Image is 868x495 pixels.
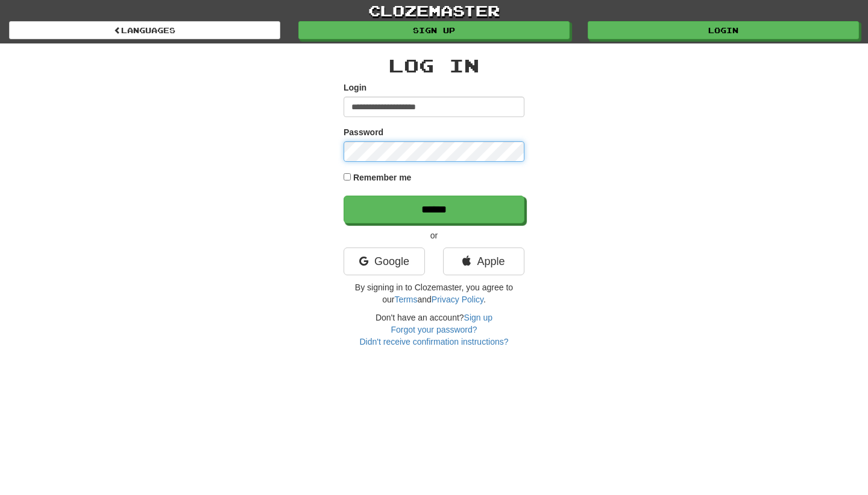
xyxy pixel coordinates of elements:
[344,81,366,94] label: Login
[344,311,524,348] div: Don't have an account?
[344,229,524,241] p: or
[443,247,524,275] a: Apple
[359,337,508,346] a: Didn't receive confirmation instructions?
[353,171,412,184] label: Remember me
[344,126,383,138] label: Password
[432,295,483,304] a: Privacy Policy
[391,325,477,334] a: Forgot your password?
[298,21,570,39] a: Sign up
[588,21,859,39] a: Login
[464,313,492,322] a: Sign up
[9,21,280,39] a: Languages
[344,281,524,305] p: By signing in to Clozemaster, you agree to our and .
[394,295,417,304] a: Terms
[344,56,524,75] h2: Log In
[344,247,425,275] a: Google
